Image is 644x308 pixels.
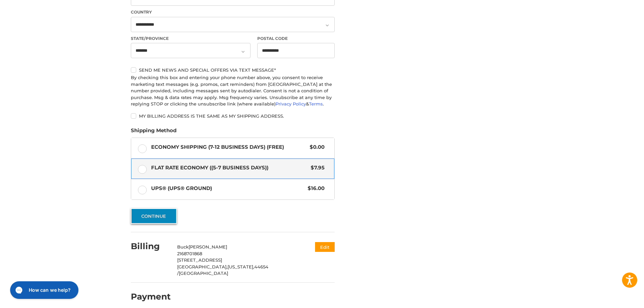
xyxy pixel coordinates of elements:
div: By checking this box and entering your phone number above, you consent to receive marketing text ... [131,74,335,108]
label: My billing address is the same as my shipping address. [131,113,335,119]
iframe: Gorgias live chat messenger [7,279,80,301]
h2: Payment [131,291,171,302]
label: Country [131,9,335,15]
button: Continue [131,208,177,224]
span: [GEOGRAPHIC_DATA], [177,264,228,269]
button: Edit [315,242,335,252]
span: [US_STATE], [228,264,254,269]
span: [STREET_ADDRESS] [177,257,222,263]
a: Privacy Policy [276,101,306,106]
span: $7.95 [307,164,325,172]
span: UPS® (UPS® Ground) [151,185,305,192]
span: Economy Shipping (7-12 Business Days) (Free) [151,143,307,151]
span: 2168701868 [177,251,202,256]
h2: Billing [131,241,170,252]
label: Send me news and special offers via text message* [131,67,335,73]
label: Postal Code [257,35,335,42]
span: $16.00 [304,185,325,192]
span: Flat Rate Economy ((5-7 Business Days)) [151,164,308,172]
span: $0.00 [306,143,325,151]
label: State/Province [131,35,251,42]
a: Terms [309,101,323,106]
span: Buck [177,244,189,250]
span: [PERSON_NAME] [189,244,227,250]
span: [GEOGRAPHIC_DATA] [179,270,228,276]
legend: Shipping Method [131,127,176,138]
